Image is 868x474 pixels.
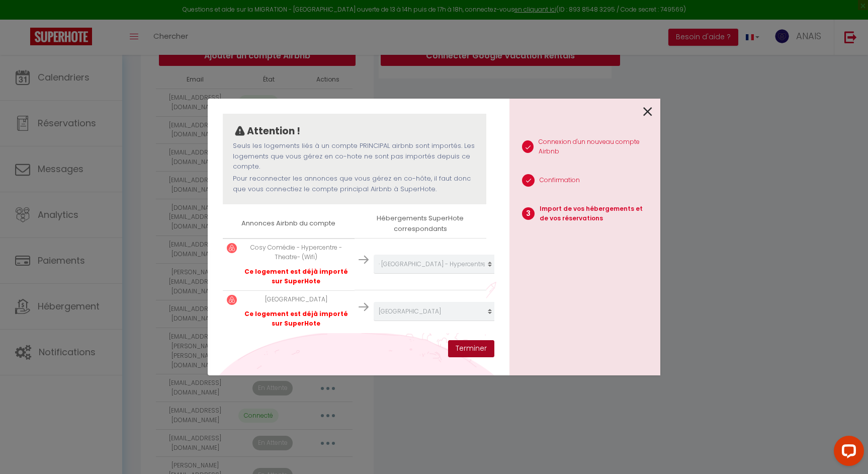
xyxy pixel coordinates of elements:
p: Ce logement est déjà importé sur SuperHote [242,309,351,329]
p: Cosy Comédie - Hypercentre - Theatre- (Wifi) [242,243,351,262]
button: Terminer [448,340,494,357]
p: Ce logement est déjà importé sur SuperHote [242,267,351,286]
p: Connexion d'un nouveau compte Airbnb [539,137,652,156]
p: Pour reconnecter les annonces que vous gérez en co-hôte, il faut donc que vous connectiez le comp... [233,174,476,194]
p: Attention ! [247,124,300,139]
p: Import de vos hébergements et de vos réservations [540,204,652,223]
iframe: LiveChat chat widget [826,432,868,474]
p: Seuls les logements liés à un compte PRINCIPAL airbnb sont importés. Les logements que vous gérez... [233,141,476,172]
div: Synchronisation avec Airbnb réussie [737,49,851,59]
th: Annonces Airbnb du compte [223,209,355,238]
p: [GEOGRAPHIC_DATA] [242,295,351,304]
p: Confirmation [540,176,580,185]
th: Hébergements SuperHote correspondants [355,209,486,238]
span: 3 [522,207,535,220]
